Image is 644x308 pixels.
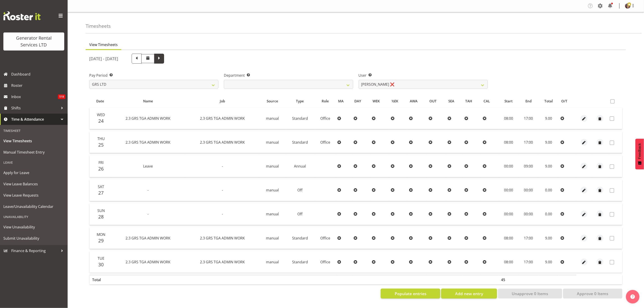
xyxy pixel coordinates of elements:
span: 25 [99,142,104,148]
span: Apply for Leave [3,169,64,176]
label: Department [224,73,353,78]
button: Populate entries [381,289,440,299]
td: Annual [285,155,315,177]
span: 28 [99,214,104,220]
span: 2.3 GRS TGA ADMIN WORK [126,260,171,264]
a: View Unavailability [1,221,66,233]
td: 08:00 [499,227,519,249]
span: Start [505,99,513,104]
td: Standard [285,227,315,249]
span: manual [266,260,279,264]
span: Source [267,99,278,104]
td: 17:00 [519,251,538,273]
td: 00:00 [499,203,519,225]
th: Total [89,275,111,284]
span: Populate entries [395,291,426,297]
span: Wed [97,112,105,117]
span: Office [320,116,330,121]
span: View Unavailability [3,224,64,230]
h5: [DATE] - [DATE] [89,56,118,61]
button: Feedback - Show survey [635,139,644,169]
span: Shifts [11,105,59,111]
span: CAL [484,99,490,104]
span: Office [320,140,330,145]
td: 9.00 [538,251,559,273]
div: Leave [1,158,66,167]
a: View Leave Balances [1,178,66,190]
a: Leave/Unavailability Calendar [1,201,66,212]
td: 9.00 [538,155,559,177]
span: manual [266,188,279,193]
a: Manual Timesheet Entry [1,147,66,158]
span: Sat [98,184,104,189]
span: 2.3 GRS TGA ADMIN WORK [200,236,245,241]
td: Off [285,179,315,201]
td: 08:00 [499,131,519,153]
a: View Leave Requests [1,190,66,201]
h4: Timesheets [86,23,111,29]
span: 518 [58,94,65,99]
span: 2.3 GRS TGA ADMIN WORK [200,140,245,145]
span: - [222,188,223,193]
span: End [525,99,532,104]
span: Inbox [11,93,58,100]
span: manual [266,164,279,169]
label: Pay Period [89,73,218,78]
img: Rosterit website logo [3,11,41,20]
span: manual [266,211,279,216]
span: Approve 0 Items [577,291,608,297]
span: Type [296,99,304,104]
td: 08:00 [499,251,519,273]
span: manual [266,236,279,241]
span: 27 [99,190,104,196]
span: 29 [99,237,104,244]
span: TAH [465,99,472,104]
a: View Timesheets [1,135,66,147]
span: Tue [98,256,105,261]
button: Unapprove 0 Items [498,289,562,299]
td: 0.00 [538,203,559,225]
span: Date [96,99,104,104]
span: SEA [448,99,454,104]
span: Roster [11,82,65,89]
span: Add new entry [455,291,483,297]
button: Add new entry [441,289,497,299]
td: 00:00 [499,155,519,177]
img: katherine-lothianc04ae7ec56208e078627d80ad3866cf0.png [625,3,630,9]
span: View Leave Requests [3,192,64,199]
span: - [222,164,223,169]
span: Sun [97,208,105,213]
span: Fri [99,160,104,165]
td: 17:00 [519,131,538,153]
span: Submit Unavailability [3,235,64,242]
td: Standard [285,131,315,153]
a: Apply for Leave [1,167,66,178]
span: 2.3 GRS TGA ADMIN WORK [126,116,171,121]
span: Office [320,236,330,241]
span: MA [338,99,344,104]
span: Role [322,99,329,104]
span: Total [544,99,553,104]
div: Timesheet [1,126,66,135]
td: 17:00 [519,227,538,249]
span: View Timesheets [3,138,64,144]
span: 30 [99,261,104,268]
span: - [148,188,149,193]
div: Generator Rental Services LTD [8,35,60,48]
span: Manual Timesheet Entry [3,149,64,156]
td: 17:00 [519,108,538,129]
td: Standard [285,251,315,273]
span: - [148,211,149,216]
td: Off [285,203,315,225]
span: Mon [97,232,105,237]
div: Unavailability [1,212,66,221]
span: 24 [99,118,104,124]
td: Standard [285,108,315,129]
span: 2.3 GRS TGA ADMIN WORK [200,260,245,264]
span: OUT [429,99,437,104]
span: WEK [373,99,380,104]
span: Leave/Unavailability Calendar [3,203,64,210]
label: User [359,73,488,78]
td: 09:00 [519,155,538,177]
span: Finance & Reporting [11,247,59,254]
